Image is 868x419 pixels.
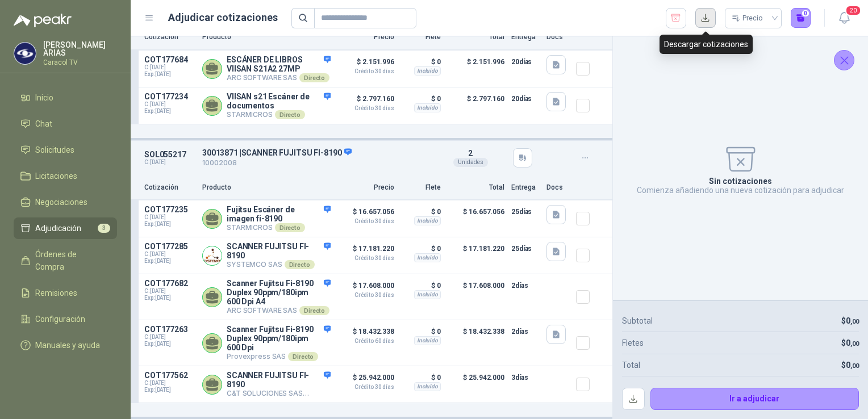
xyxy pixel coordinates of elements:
[35,313,85,325] span: Configuración
[622,315,653,327] p: Subtotal
[448,242,504,269] p: $ 17.181.220
[511,205,540,219] p: 25 días
[35,339,100,351] span: Manuales y ayuda
[227,389,331,398] p: C&T SOLUCIONES SAS
[337,219,394,224] span: Crédito 30 días
[275,110,305,119] div: Directo
[144,387,195,393] span: Exp: [DATE]
[448,205,504,232] p: $ 16.657.056
[414,66,441,76] div: Incluido
[202,148,435,158] p: 30013871 | SCANNER FUJITSU FI-8190
[546,32,569,43] p: Docs
[448,55,504,82] p: $ 2.151.996
[227,205,331,223] p: Fujitsu Escáner de imagen fi-8190
[14,308,117,330] a: Configuración
[14,113,117,135] a: Chat
[850,318,859,325] span: ,00
[305,389,335,398] div: Directo
[791,8,811,28] button: 0
[846,316,859,325] span: 0
[35,248,106,273] span: Órdenes de Compra
[144,251,195,258] span: C: [DATE]
[511,371,540,384] p: 3 días
[43,41,117,57] p: [PERSON_NAME] ARIAS
[337,279,394,298] p: $ 17.608.000
[202,182,331,193] p: Producto
[144,288,195,295] span: C: [DATE]
[414,336,441,345] div: Incluido
[144,380,195,387] span: C: [DATE]
[144,150,195,159] p: SOL055217
[14,165,117,187] a: Licitaciones
[35,287,77,299] span: Remisiones
[850,362,859,370] span: ,00
[35,144,74,156] span: Solicitudes
[227,55,331,73] p: ESCÁNER DE LIBROS VIISAN S21A2 27MP
[14,244,117,278] a: Órdenes de Compra
[650,388,859,410] button: Ir a adjudicar
[285,260,315,269] div: Directo
[144,182,195,193] p: Cotización
[448,32,504,43] p: Total
[401,32,441,43] p: Flete
[401,371,441,384] p: $ 0
[414,290,441,299] div: Incluido
[448,182,504,193] p: Total
[834,8,854,28] button: 20
[144,221,195,228] span: Exp: [DATE]
[732,10,765,27] div: Precio
[414,216,441,225] div: Incluido
[227,223,331,232] p: STARMICROS
[144,258,195,265] span: Exp: [DATE]
[35,222,81,234] span: Adjudicación
[98,224,110,233] span: 3
[144,205,195,214] p: COT177235
[299,306,329,315] div: Directo
[144,101,195,108] span: C: [DATE]
[511,55,540,69] p: 20 días
[144,64,195,71] span: C: [DATE]
[401,325,441,338] p: $ 0
[227,92,331,110] p: VIISAN s21 Escáner de documentos
[448,371,504,398] p: $ 25.942.000
[448,92,504,119] p: $ 2.797.160
[337,255,394,261] span: Crédito 30 días
[337,371,394,390] p: $ 25.942.000
[227,352,331,361] p: Provexpress SAS
[14,191,117,213] a: Negociaciones
[144,371,195,380] p: COT177562
[144,108,195,115] span: Exp: [DATE]
[401,242,441,255] p: $ 0
[337,338,394,344] span: Crédito 60 días
[453,158,488,167] div: Unidades
[414,253,441,262] div: Incluido
[414,382,441,391] div: Incluido
[709,177,772,186] p: Sin cotizaciones
[144,295,195,301] span: Exp: [DATE]
[227,371,331,389] p: SCANNER FUJITSU FI-8190
[468,149,473,158] span: 2
[511,92,540,106] p: 20 días
[35,118,52,130] span: Chat
[511,32,540,43] p: Entrega
[227,73,331,82] p: ARC SOFTWARE SAS
[841,315,859,327] p: $
[144,214,195,221] span: C: [DATE]
[622,337,644,349] p: Fletes
[448,325,504,361] p: $ 18.432.338
[275,223,305,232] div: Directo
[35,170,77,182] span: Licitaciones
[337,92,394,111] p: $ 2.797.160
[202,158,435,169] p: 10002008
[227,279,331,306] p: Scanner Fujitsu Fi-8190 Duplex 90ppm/180ipm 600 Dpi A4
[202,32,331,43] p: Producto
[846,361,859,370] span: 0
[43,59,117,66] p: Caracol TV
[337,55,394,74] p: $ 2.151.996
[227,325,331,352] p: Scanner Fujitsu Fi-8190 Duplex 90ppm/180ipm 600 Dpi
[337,384,394,390] span: Crédito 30 días
[448,279,504,315] p: $ 17.608.000
[14,87,117,108] a: Inicio
[337,292,394,298] span: Crédito 30 días
[144,325,195,334] p: COT177263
